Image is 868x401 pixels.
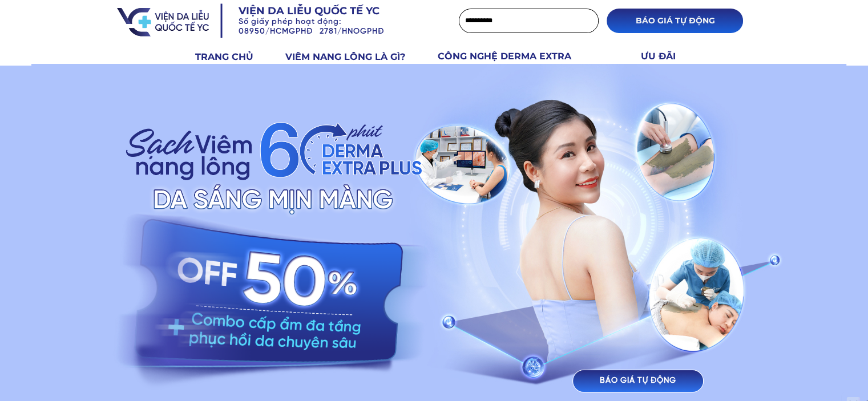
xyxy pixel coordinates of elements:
h3: Viện da liễu quốc tế YC [239,4,414,18]
p: BÁO GIÁ TỰ ĐỘNG [573,370,703,392]
h3: CÔNG NGHỆ DERMA EXTRA PLUS [438,49,598,78]
p: BÁO GIÁ TỰ ĐỘNG [607,9,743,33]
h3: VIÊM NANG LÔNG LÀ GÌ? [285,50,425,64]
h3: TRANG CHỦ [195,50,272,64]
h3: Số giấy phép hoạt động: 08950/HCMGPHĐ 2781/HNOGPHĐ [239,18,431,37]
h3: ƯU ĐÃI [641,49,689,64]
